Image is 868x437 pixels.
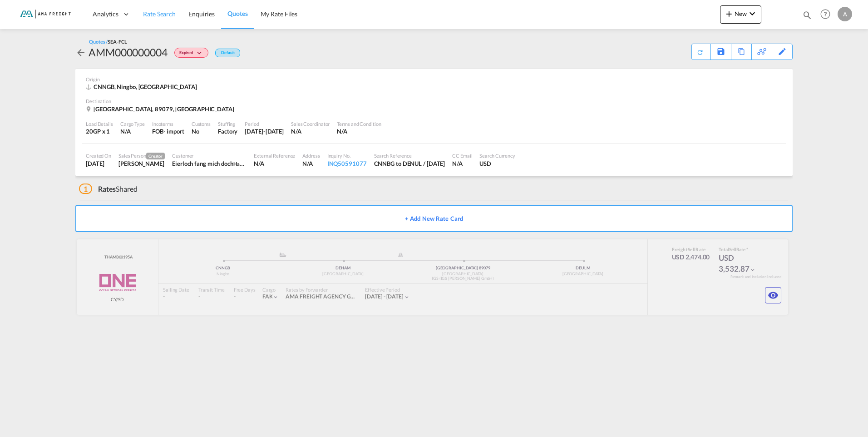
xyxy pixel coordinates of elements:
span: Rate Search [143,10,176,18]
button: icon-plus 400-fgNewicon-chevron-down [720,5,761,24]
div: Customs [192,120,211,127]
div: USD [479,159,515,168]
div: A [838,7,852,21]
span: SEA-FCL [108,39,127,45]
div: INQ50591077 [327,159,367,168]
div: Incoterms [152,120,184,127]
div: Terms and Condition [337,120,381,127]
span: New [724,10,758,17]
div: Sales Person [118,152,165,159]
div: FOB [152,127,163,135]
div: CNNGB, Ningbo, Asia Pacific [86,83,199,91]
div: N/A [302,159,320,168]
div: Origin [86,76,782,83]
div: Ulm, 89079, Germany [86,105,237,113]
span: Haus 2 [233,160,248,167]
div: Eierloch fang mich doch [172,159,247,168]
div: CNNBG to DENUL / 13 Oct 2024 [374,159,445,168]
span: Help [818,6,833,22]
div: N/A [452,159,472,168]
span: 1 [79,184,92,194]
div: Cargo Type [120,120,145,127]
div: icon-magnify [802,10,812,24]
div: Stuffing [218,120,237,127]
div: Factory Stuffing [218,127,237,135]
img: f843cad07f0a11efa29f0335918cc2fb.png [14,4,75,25]
div: Quotes /SEA-FCL [89,38,127,45]
div: Created On [86,152,111,159]
div: Search Currency [479,152,515,159]
div: icon-arrow-left [75,45,89,60]
div: No [192,127,211,135]
div: - import [163,127,184,135]
div: CC Email [452,152,472,159]
div: N/A [291,127,330,135]
div: Destination [86,98,782,104]
md-icon: icon-arrow-left [75,47,86,58]
div: Help [818,6,838,23]
div: Search Reference [374,152,445,159]
md-icon: icon-chevron-down [195,51,206,56]
span: Creator [146,153,165,159]
md-icon: icon-refresh [696,48,704,56]
span: Analytics [93,10,118,19]
div: N/A [337,127,381,135]
md-icon: icon-chevron-down [747,8,758,19]
div: Change Status Here [168,45,211,60]
div: 8 Oct 2024 [86,159,111,168]
div: External Reference [254,152,295,159]
div: Sales Coordinator [291,120,330,127]
div: Save As Template [711,44,731,60]
div: Shared [79,184,138,194]
span: Quotes [227,10,247,17]
div: Inquiry No. [327,152,367,159]
div: Period [245,120,284,127]
div: N/A [254,159,295,168]
md-icon: icon-magnify [802,10,812,20]
div: Axel Strege [118,159,165,168]
div: N/A [120,127,145,135]
span: Expired [179,50,195,59]
div: Change Status Here [174,48,208,58]
div: 20GP x 1 [86,127,113,135]
div: AMM000000004 [89,45,168,60]
div: Address [302,152,320,159]
div: Load Details [86,120,113,127]
span: My Rate Files [261,10,298,18]
span: Enquiries [188,10,215,18]
span: CNNGB, Ningbo, [GEOGRAPHIC_DATA] [94,83,197,90]
button: icon-eye [765,287,781,303]
div: Default [215,49,240,57]
button: + Add New Rate Card [75,205,793,232]
md-icon: icon-plus 400-fg [724,8,735,19]
div: 15 Oct 2024 [245,127,284,135]
div: Quote PDF is not available at this time [696,44,706,56]
md-icon: icon-eye [768,290,779,301]
div: Customer [172,152,247,159]
span: Rates [98,184,116,193]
